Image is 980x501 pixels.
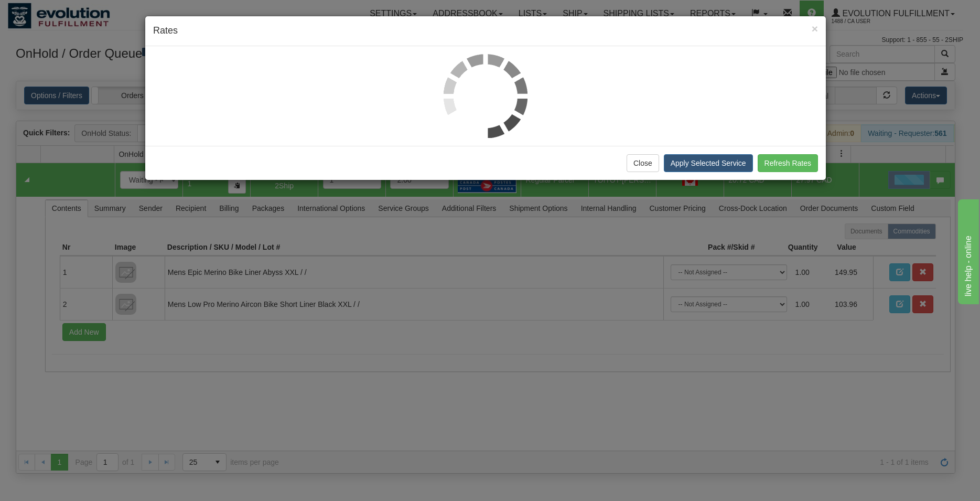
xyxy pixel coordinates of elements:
h4: Rates [153,24,818,38]
button: Close [627,154,659,172]
button: Apply Selected Service [664,154,753,172]
div: live help - online [8,6,97,19]
button: Refresh Rates [758,154,818,172]
iframe: chat widget [956,197,979,304]
button: Close [812,23,818,34]
img: loader.gif [444,54,527,138]
span: × [812,23,818,35]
